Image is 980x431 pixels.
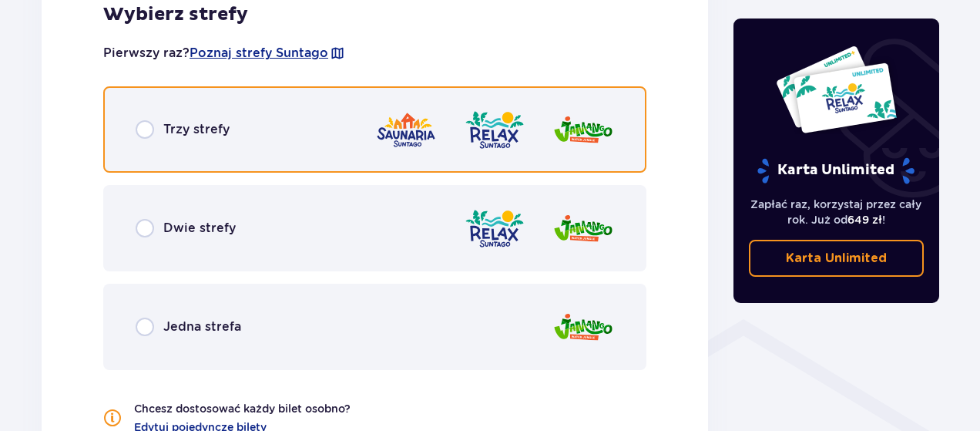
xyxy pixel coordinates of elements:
[163,220,236,237] p: Dwie strefy
[163,318,241,335] p: Jedna strefa
[464,207,525,251] img: zone logo
[756,157,916,184] p: Karta Unlimited
[552,305,614,349] img: zone logo
[552,207,614,251] img: zone logo
[464,108,525,152] img: zone logo
[103,3,646,26] p: Wybierz strefy
[163,121,230,138] p: Trzy strefy
[190,45,328,62] a: Poznaj strefy Suntago
[103,45,345,62] p: Pierwszy raz?
[375,108,437,152] img: zone logo
[749,240,925,277] a: Karta Unlimited
[847,214,882,226] span: 649 zł
[134,401,351,416] p: Chcesz dostosować każdy bilet osobno?
[749,197,925,227] p: Zapłać raz, korzystaj przez cały rok. Już od !
[786,250,887,267] p: Karta Unlimited
[552,108,614,152] img: zone logo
